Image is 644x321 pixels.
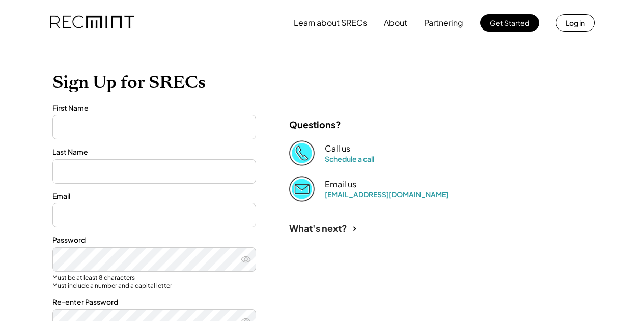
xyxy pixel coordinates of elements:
img: recmint-logotype%403x.png [50,6,134,40]
div: Re-enter Password [52,297,256,307]
a: [EMAIL_ADDRESS][DOMAIN_NAME] [325,190,449,199]
div: Must be at least 8 characters Must include a number and a capital letter [52,274,256,289]
div: Email [52,191,256,201]
img: Phone%20copy%403x.png [289,140,315,166]
button: Partnering [424,13,463,33]
div: Last Name [52,147,256,157]
div: Password [52,235,256,245]
button: About [384,13,407,33]
img: Email%202%403x.png [289,176,315,201]
button: Log in [556,14,595,32]
a: Schedule a call [325,154,374,163]
div: Call us [325,143,350,154]
div: Questions? [289,119,341,130]
button: Learn about SRECs [294,13,367,33]
div: What's next? [289,222,347,234]
h1: Sign Up for SRECs [52,72,592,93]
div: First Name [52,103,256,113]
div: Email us [325,179,356,190]
button: Get Started [480,14,539,32]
